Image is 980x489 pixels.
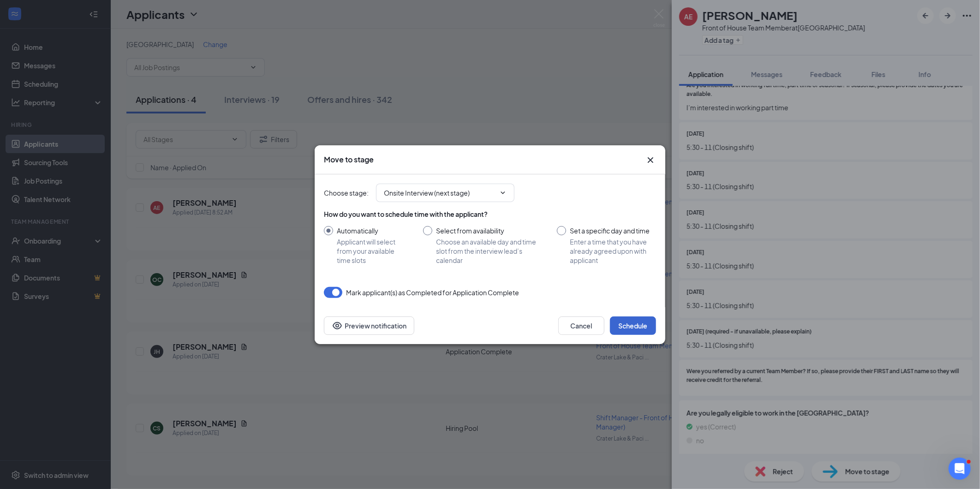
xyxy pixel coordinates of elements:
div: How do you want to schedule time with the applicant? [324,209,656,219]
svg: Cross [645,155,656,166]
iframe: Intercom live chat [949,458,971,480]
svg: ChevronDown [499,189,507,197]
button: Close [645,155,656,166]
svg: Eye [332,320,343,331]
button: Preview notificationEye [324,316,414,335]
button: Cancel [558,316,604,335]
button: Schedule [610,316,656,335]
span: Mark applicant(s) as Completed for Application Complete [346,287,519,298]
h3: Move to stage [324,155,374,165]
span: Choose stage : [324,188,369,198]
